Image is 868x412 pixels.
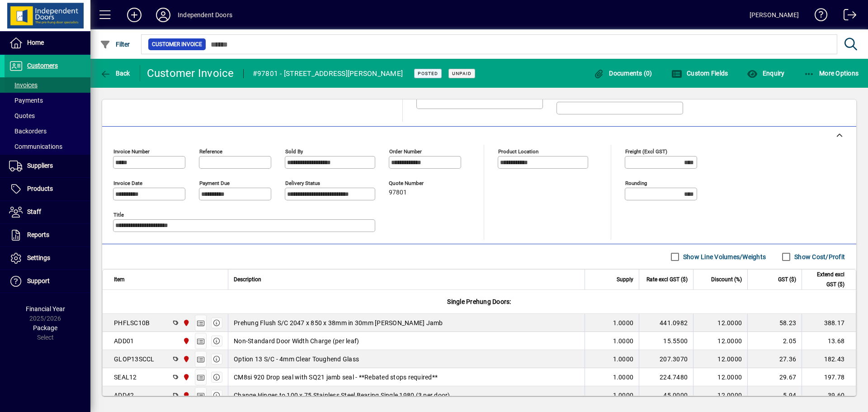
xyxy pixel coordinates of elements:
div: Single Prehung Doors: [103,290,856,313]
app-page-header-button: Back [90,65,140,81]
div: 15.5500 [645,336,688,346]
span: Christchurch [180,318,191,328]
span: Christchurch [180,372,191,382]
mat-label: Product location [498,148,538,155]
span: Payments [9,97,43,104]
td: 12.0000 [693,368,747,386]
span: Back [100,70,130,77]
mat-label: Freight (excl GST) [625,148,667,155]
td: 2.05 [747,332,802,350]
span: Description [234,275,261,284]
mat-label: Title [113,212,124,218]
span: Invoices [9,81,38,89]
td: 12.0000 [693,350,747,368]
span: Enquiry [747,70,784,77]
td: 13.68 [802,332,856,350]
div: ADD42 [114,391,134,400]
span: Option 13 S/C - 4mm Clear Toughend Glass [234,355,359,364]
div: 207.3070 [645,355,688,364]
span: Supply [617,275,633,284]
a: Support [5,270,90,293]
span: Suppliers [27,162,53,169]
button: Back [98,65,132,81]
button: Enquiry [745,65,787,81]
td: 5.94 [747,386,802,404]
span: 1.0000 [613,373,634,382]
span: Products [27,185,53,192]
a: Staff [5,201,90,223]
div: GLOP13SCCL [114,355,155,364]
span: Home [27,39,44,46]
span: Quote number [389,180,443,186]
button: More Options [802,65,861,81]
td: 39.60 [802,386,856,404]
a: Backorders [5,123,90,139]
a: Settings [5,247,90,270]
span: Posted [418,71,438,76]
span: Documents (0) [594,70,652,77]
td: 58.23 [747,314,802,332]
mat-label: Reference [199,148,222,155]
a: Logout [837,2,857,31]
span: Communications [9,143,62,150]
span: Backorders [9,128,47,135]
mat-label: Sold by [285,148,303,155]
span: CM8si 920 Drop seal with SQ21 jamb seal - **Rebated stops required** [234,373,438,382]
div: SEAL12 [114,373,137,382]
button: Add [120,7,149,23]
span: Quotes [9,112,35,119]
a: Knowledge Base [808,2,828,31]
td: 182.43 [802,350,856,368]
span: 1.0000 [613,391,634,400]
a: Suppliers [5,155,90,177]
span: GST ($) [778,275,796,284]
span: Staff [27,208,41,215]
span: Customers [27,62,58,69]
a: Products [5,178,90,200]
a: Payments [5,93,90,108]
span: More Options [804,70,859,77]
span: 97801 [389,189,407,196]
span: Prehung Flush S/C 2047 x 850 x 38mm in 30mm [PERSON_NAME] Jamb [234,318,443,327]
div: 45.0000 [645,391,688,400]
div: 224.7480 [645,373,688,382]
mat-label: Invoice date [113,180,142,186]
mat-label: Payment due [199,180,230,186]
label: Show Cost/Profit [793,252,845,261]
td: 29.67 [747,368,802,386]
button: Filter [98,36,132,52]
span: Financial Year [26,305,65,313]
span: Custom Fields [671,70,728,77]
mat-label: Rounding [625,180,647,186]
a: Reports [5,224,90,246]
td: 197.78 [802,368,856,386]
span: Non-Standard Door Width Charge (per leaf) [234,336,359,346]
span: Filter [100,41,130,48]
td: 12.0000 [693,332,747,350]
div: Independent Doors [178,8,232,22]
span: 1.0000 [613,336,634,346]
span: Christchurch [180,336,191,346]
span: Reports [27,231,49,238]
span: Extend excl GST ($) [807,270,844,289]
span: Support [27,277,50,284]
mat-label: Invoice number [113,148,150,155]
button: Profile [149,7,178,23]
mat-label: Order number [389,148,422,155]
span: Discount (%) [711,275,742,284]
span: Christchurch [180,390,191,400]
button: Custom Fields [669,65,731,81]
button: Documents (0) [591,65,655,81]
a: Invoices [5,77,90,93]
span: 1.0000 [613,318,634,327]
span: Package [33,324,57,331]
div: PHFLSC10B [114,318,150,327]
td: 27.36 [747,350,802,368]
span: Item [114,275,125,284]
span: Christchurch [180,354,191,364]
div: Customer Invoice [147,66,234,81]
a: Communications [5,139,90,154]
td: 12.0000 [693,314,747,332]
span: Settings [27,254,50,261]
span: Unpaid [452,71,472,76]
